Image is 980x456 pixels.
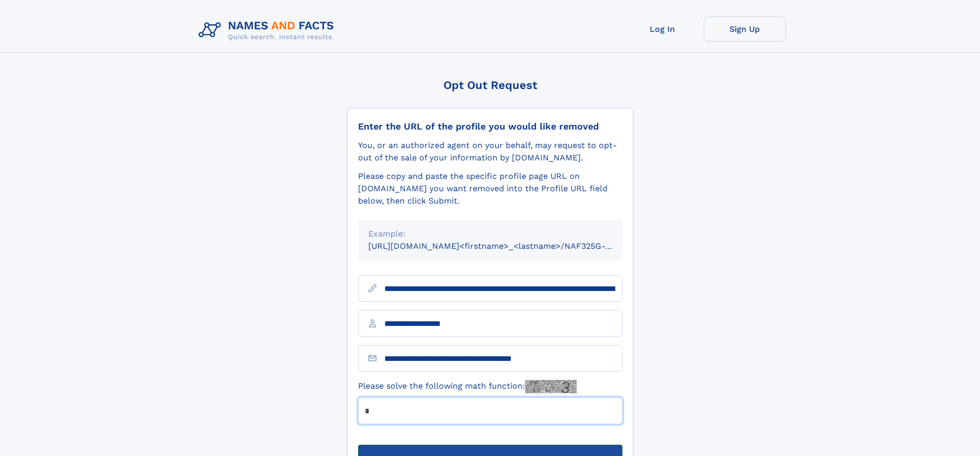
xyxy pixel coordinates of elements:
[358,380,577,393] label: Please solve the following math function:
[358,139,622,164] div: You, or an authorized agent on your behalf, may request to opt-out of the sale of your informatio...
[358,170,622,207] div: Please copy and paste the specific profile page URL on [DOMAIN_NAME] you want removed into the Pr...
[347,79,633,92] div: Opt Out Request
[358,121,622,132] div: Enter the URL of the profile you would like removed
[194,16,343,44] img: Logo Names and Facts
[368,241,642,251] small: [URL][DOMAIN_NAME]<firstname>_<lastname>/NAF325G-xxxxxxxx
[704,16,786,42] a: Sign Up
[621,16,704,42] a: Log In
[368,228,612,240] div: Example:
